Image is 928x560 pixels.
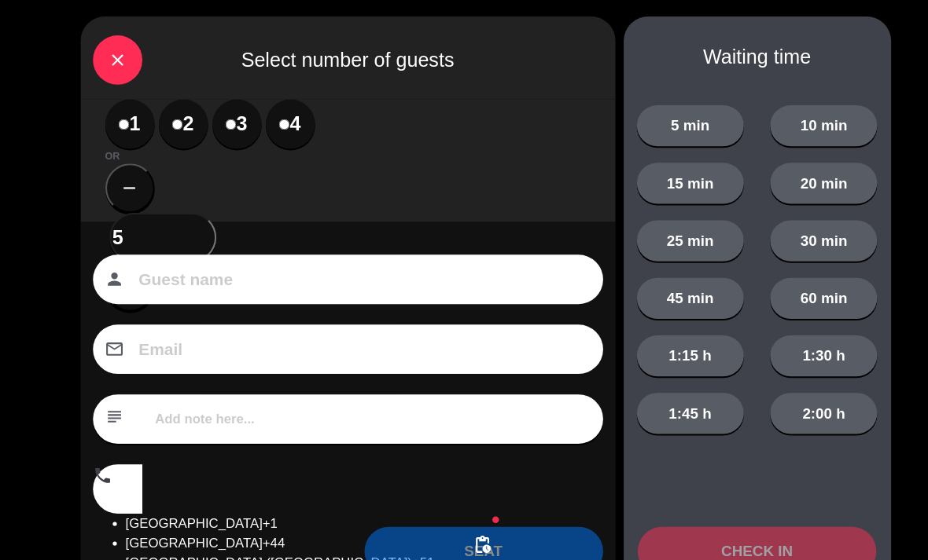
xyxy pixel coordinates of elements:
span: +44 [251,512,272,525]
input: Add note here... [147,390,565,411]
button: 5 min [609,101,711,140]
div: Waiting time [596,43,852,65]
i: person [101,258,120,276]
button: 2:00 h [736,375,838,415]
i: subject [101,389,120,408]
button: SEAT [348,503,576,551]
span: pending_actions [452,511,471,530]
button: 25 min [609,210,711,250]
div: or [101,142,565,156]
i: remove [115,170,134,189]
i: phone [89,445,108,464]
i: close [103,48,122,67]
button: 1:30 h [736,320,838,360]
span: fiber_manual_record [470,492,479,501]
span: [GEOGRAPHIC_DATA] [120,493,252,507]
button: CHECK IN [609,503,838,551]
button: 20 min [736,156,838,195]
input: 2 [164,114,175,124]
button: 1:45 h [609,375,711,415]
i: email [101,324,120,343]
input: Guest name [131,254,556,280]
button: 10 min [736,101,838,140]
input: 3 [215,114,226,124]
button: 15 min [609,156,711,195]
button: 45 min [609,265,711,305]
button: 30 min [736,210,838,250]
label: 2 [152,95,199,142]
label: 3 [203,95,250,142]
input: 1 [113,114,123,124]
input: 4 [267,114,277,124]
label: 1 [101,95,148,142]
span: +1 [251,493,265,507]
label: 4 [254,95,301,142]
span: [GEOGRAPHIC_DATA] [120,512,252,525]
button: 1:15 h [609,320,711,360]
button: remove [101,156,148,203]
span: [GEOGRAPHIC_DATA] ([GEOGRAPHIC_DATA]) [120,531,394,544]
div: Select number of guests [77,16,588,95]
button: 60 min [736,265,838,305]
input: Email [131,321,556,346]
